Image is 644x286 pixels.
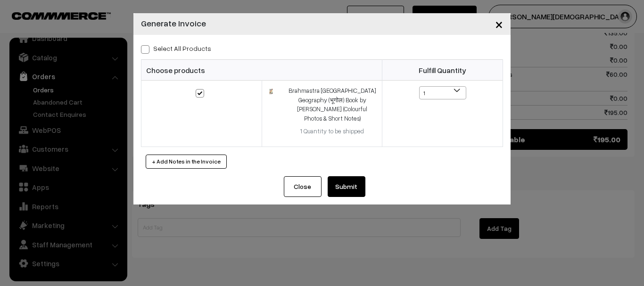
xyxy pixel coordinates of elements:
span: × [495,15,503,33]
img: 1753768646569213.jpg [268,89,274,94]
div: 1 Quantity to be shipped [288,127,376,136]
span: 1 [419,86,466,99]
th: Choose products [141,60,382,81]
button: + Add Notes in the Invoice [146,155,227,169]
button: Close [487,9,511,39]
h4: Generate Invoice [141,17,206,30]
th: Fulfill Quantity [382,60,503,81]
label: Select all Products [141,43,211,53]
button: Submit [328,176,365,197]
button: Close [284,176,322,197]
div: Brahmastra [GEOGRAPHIC_DATA] Geography (भूगोल) Book by [PERSON_NAME] (Colourful Photos & Short No... [288,86,376,123]
span: 1 [420,87,466,100]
